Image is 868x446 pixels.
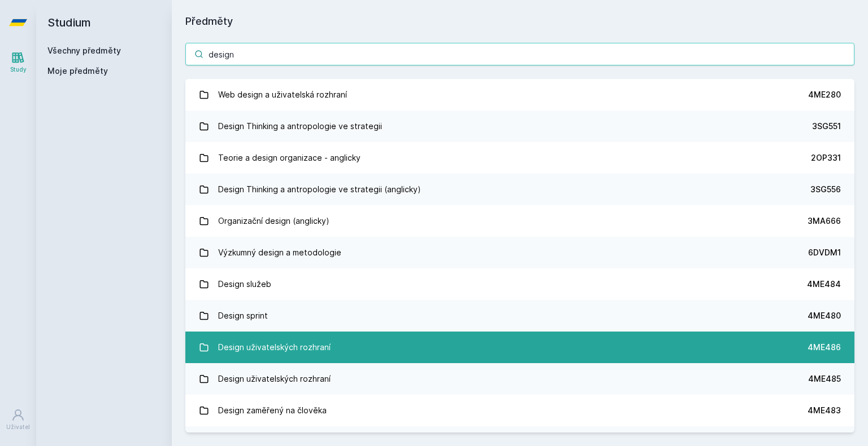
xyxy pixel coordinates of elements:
[218,147,361,169] div: Teorie a design organizace - anglicky
[185,43,854,65] input: Název nebo ident předmětu…
[185,111,854,142] a: Design Thinking a antropologie ve strategii 3SG551
[218,368,331,390] div: Design uživatelských rozhraní
[47,65,108,77] span: Moje předměty
[47,46,121,55] a: Všechny předměty
[10,65,27,74] div: Study
[185,79,854,111] a: Web design a uživatelská rozhraní 4ME280
[218,304,268,327] div: Design sprint
[808,247,841,258] div: 6DVDM1
[185,174,854,205] a: Design Thinking a antropologie ve strategii (anglicky) 3SG556
[811,152,841,164] div: 2OP331
[218,273,271,295] div: Design služeb
[185,332,854,363] a: Design uživatelských rozhraní 4ME486
[185,237,854,268] a: Výzkumný design a metodologie 6DVDM1
[218,83,347,106] div: Web design a uživatelská rozhraní
[2,403,34,437] a: Uživatel
[185,268,854,300] a: Design služeb 4ME484
[6,423,30,431] div: Uživatel
[185,300,854,332] a: Design sprint 4ME480
[810,184,841,195] div: 3SG556
[218,115,382,138] div: Design Thinking a antropologie ve strategii
[185,14,854,29] h1: Předměty
[185,142,854,174] a: Teorie a design organizace - anglicky 2OP331
[218,336,331,359] div: Design uživatelských rozhraní
[185,395,854,426] a: Design zaměřený na člověka 4ME483
[812,121,841,132] div: 3SG551
[808,373,841,385] div: 4ME485
[807,279,841,290] div: 4ME484
[2,45,34,80] a: Study
[808,310,841,321] div: 4ME480
[808,405,841,416] div: 4ME483
[218,210,329,232] div: Organizační design (anglicky)
[808,89,841,100] div: 4ME280
[185,205,854,237] a: Organizační design (anglicky) 3MA666
[185,363,854,395] a: Design uživatelských rozhraní 4ME485
[808,342,841,353] div: 4ME486
[218,399,327,422] div: Design zaměřený na člověka
[218,241,341,264] div: Výzkumný design a metodologie
[808,215,841,227] div: 3MA666
[218,178,421,201] div: Design Thinking a antropologie ve strategii (anglicky)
